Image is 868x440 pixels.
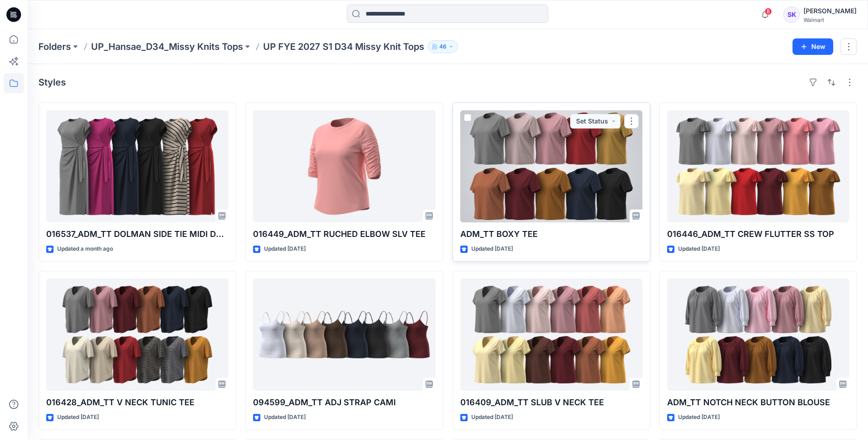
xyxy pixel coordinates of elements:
p: Updated [DATE] [678,413,720,422]
p: Updated [DATE] [264,244,306,254]
span: 8 [765,8,772,15]
p: UP FYE 2027 S1 D34 Missy Knit Tops [263,40,424,53]
p: 46 [439,42,447,52]
a: 094599_ADM_TT ADJ STRAP CAMI [253,279,435,391]
button: New [793,38,833,55]
p: Updated [DATE] [264,413,306,422]
h4: Styles [38,77,66,88]
a: UP_Hansae_D34_Missy Knits Tops [91,40,243,53]
p: Updated [DATE] [471,413,513,422]
p: ADM_TT BOXY TEE [460,228,642,241]
p: 016446_ADM_TT CREW FLUTTER SS TOP [667,228,849,241]
a: 016428_ADM_TT V NECK TUNIC TEE [46,279,228,391]
a: 016409_ADM_TT SLUB V NECK TEE [460,279,642,391]
p: Updated [DATE] [471,244,513,254]
p: Updated a month ago [57,244,113,254]
a: Folders [38,40,71,53]
a: 016446_ADM_TT CREW FLUTTER SS TOP [667,110,849,222]
div: [PERSON_NAME] [803,5,857,16]
p: Updated [DATE] [678,244,720,254]
p: 016449_ADM_TT RUCHED ELBOW SLV TEE [253,228,435,241]
p: ADM_TT NOTCH NECK BUTTON BLOUSE [667,396,849,409]
div: SK [783,6,800,23]
div: Walmart [803,16,857,23]
p: 016428_ADM_TT V NECK TUNIC TEE [46,396,228,409]
a: ADM_TT NOTCH NECK BUTTON BLOUSE [667,279,849,391]
p: 016537_ADM_TT DOLMAN SIDE TIE MIDI DRESS [46,228,228,241]
button: 46 [428,40,458,53]
a: ADM_TT BOXY TEE [460,110,642,222]
p: 016409_ADM_TT SLUB V NECK TEE [460,396,642,409]
a: 016449_ADM_TT RUCHED ELBOW SLV TEE [253,110,435,222]
a: 016537_ADM_TT DOLMAN SIDE TIE MIDI DRESS [46,110,228,222]
p: 094599_ADM_TT ADJ STRAP CAMI [253,396,435,409]
p: Updated [DATE] [57,413,99,422]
